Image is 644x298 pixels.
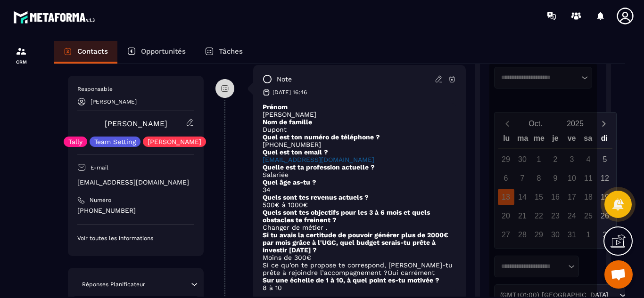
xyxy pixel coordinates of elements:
p: 500€ à 1000€ [263,201,456,209]
p: Réponses Planificateur [82,281,145,288]
a: Opportunités [117,41,195,64]
strong: Quels sont tes revenus actuels ? [263,193,369,201]
div: Ouvrir le chat [604,260,633,289]
p: CRM [2,59,40,64]
div: Calendar wrapper [498,132,612,243]
a: [PERSON_NAME] [105,119,167,128]
p: [DATE] 16:46 [272,89,307,96]
p: Numéro [90,196,111,204]
div: 5 [597,151,613,168]
p: Voir toutes les informations [77,234,194,242]
p: [PHONE_NUMBER] [77,206,194,215]
p: Dupont [263,126,456,133]
div: Calendar days [498,151,612,243]
p: Team Setting [94,138,136,145]
p: 8 à 10 [263,284,456,291]
p: Tally [68,138,83,145]
a: Tâches [195,41,252,64]
strong: Quel âge as-tu ? [263,178,316,186]
img: formation [16,46,27,57]
p: Contacts [77,47,108,56]
p: Salariée [263,171,456,178]
p: Opportunités [141,47,186,56]
strong: Sur une échelle de 1 à 10, à quel point es-tu motivée ? [263,276,439,284]
strong: Nom de famille [263,118,312,126]
p: [PERSON_NAME] [91,98,137,105]
a: formationformationCRM [2,39,40,72]
a: [EMAIL_ADDRESS][DOMAIN_NAME] [263,156,374,163]
strong: Quel est ton email ? [263,148,328,156]
p: Responsable [77,85,194,93]
p: Changer de métier . [263,224,456,231]
p: [EMAIL_ADDRESS][DOMAIN_NAME] [77,178,194,187]
p: [PERSON_NAME] [263,111,456,118]
strong: Prénom [263,103,288,111]
strong: Quel est ton numéro de téléphone ? [263,133,380,141]
p: [PHONE_NUMBER] [263,141,456,148]
strong: Quels sont tes objectifs pour les 3 à 6 mois et quels obstacles te freinent ? [263,209,430,224]
a: Contacts [54,41,117,64]
p: note [277,75,292,84]
p: Tâches [219,47,243,56]
strong: Si tu avais la certitude de pouvoir générer plus de 2000€ par mois grâce à l'UGC, quel budget ser... [263,231,448,254]
img: logo [13,8,98,26]
p: E-mail [91,164,108,171]
p: Si ce qu’on te propose te correspond, [PERSON_NAME]-tu prête à rejoindre l’accompagnement ?Oui ca... [263,261,456,276]
button: Next month [595,117,612,130]
p: 34 [263,186,456,193]
strong: Quelle est ta profession actuelle ? [263,163,375,171]
div: 12 [597,170,613,186]
div: di [596,132,612,148]
p: [PERSON_NAME] [148,138,201,145]
p: Moins de 300€ [263,254,456,261]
